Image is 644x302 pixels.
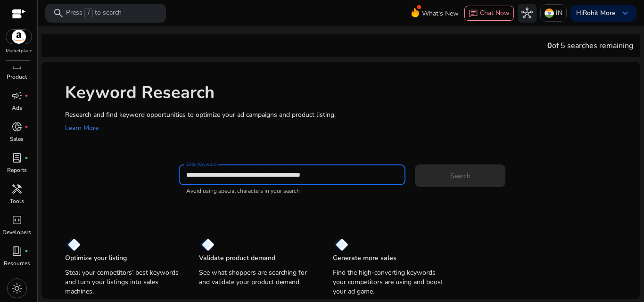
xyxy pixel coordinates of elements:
[65,123,99,132] a: Learn More
[480,8,510,17] span: Chat Now
[199,268,314,287] p: See what shoppers are searching for and validate your product demand.
[2,228,31,237] p: Developers
[25,249,28,253] span: fiber_manual_record
[333,268,448,296] p: Find the high-converting keywords your competitors are using and boost your ad game.
[10,135,24,143] p: Sales
[65,110,631,120] p: Research and find keyword opportunities to optimize your ad campaigns and product listing.
[583,8,616,17] b: Rohit More
[53,8,64,19] span: search
[6,30,32,44] img: amazon.svg
[469,9,478,18] span: chat
[7,73,27,81] p: Product
[11,245,23,257] span: book_4
[521,8,533,19] span: hub
[186,161,216,168] mat-label: Enter Keyword
[11,121,23,132] span: donut_small
[4,259,30,268] p: Resources
[65,238,81,251] img: diamond.svg
[65,268,180,296] p: Steal your competitors’ best keywords and turn your listings into sales machines.
[333,253,396,263] p: Generate more sales
[11,214,23,226] span: code_blocks
[556,5,562,21] p: IN
[199,238,215,251] img: diamond.svg
[11,90,23,101] span: campaign
[25,94,28,98] span: fiber_manual_record
[12,104,22,112] p: Ads
[66,8,122,18] p: Press to search
[65,253,127,263] p: Optimize your listing
[25,125,28,129] span: fiber_manual_record
[422,5,459,22] span: What's New
[199,253,275,263] p: Validate product demand
[547,41,552,51] span: 0
[518,4,537,23] button: hub
[65,82,631,103] h1: Keyword Research
[7,166,27,174] p: Reports
[25,156,28,160] span: fiber_manual_record
[547,40,633,51] div: of 5 searches remaining
[464,6,514,21] button: chatChat Now
[619,8,631,19] span: keyboard_arrow_down
[333,238,348,251] img: diamond.svg
[11,183,23,195] span: handyman
[11,283,23,294] span: light_mode
[11,152,23,163] span: lab_profile
[10,197,24,205] p: Tools
[576,10,616,16] p: Hi
[6,48,32,55] p: Marketplace
[84,8,93,18] span: /
[11,59,23,70] span: inventory_2
[545,8,554,18] img: in.svg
